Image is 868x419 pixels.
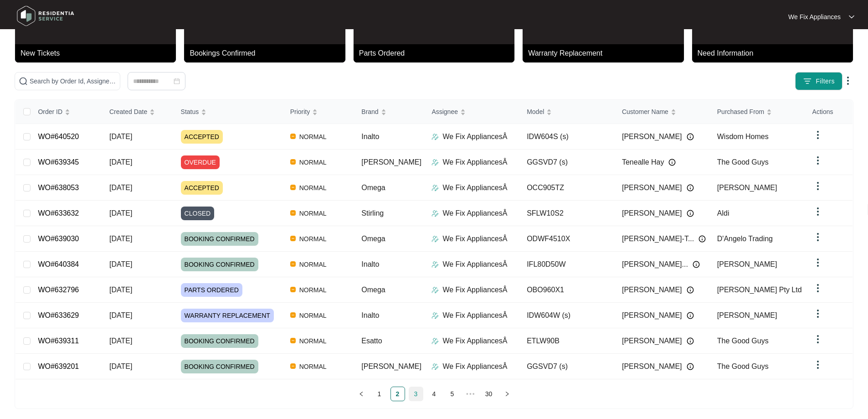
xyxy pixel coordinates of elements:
[38,260,79,268] a: WO#640384
[687,210,694,217] img: Info icon
[812,283,823,294] img: dropdown arrow
[361,235,385,243] span: Omega
[519,328,615,354] td: ETLW90B
[803,77,812,86] img: filter icon
[109,235,132,243] span: [DATE]
[622,233,694,244] span: [PERSON_NAME]-T...
[431,312,439,319] img: Assigner Icon
[38,209,79,217] a: WO#633632
[717,133,769,140] span: Wisdom Homes
[710,100,805,124] th: Purchased From
[109,362,132,370] span: [DATE]
[181,283,242,297] span: PARTS ORDERED
[290,312,296,318] img: Vercel Logo
[296,310,330,321] span: NORMAL
[795,72,842,90] button: filter iconFilters
[519,252,615,277] td: IFL80D50W
[431,210,439,217] img: Assigner Icon
[290,107,310,117] span: Priority
[424,100,519,124] th: Assignee
[717,362,769,370] span: The Good Guys
[717,209,729,217] span: Aldi
[687,286,694,294] img: Info icon
[717,184,777,191] span: [PERSON_NAME]
[359,48,514,59] p: Parts Ordered
[296,336,330,347] span: NORMAL
[38,158,79,166] a: WO#639345
[504,391,510,397] span: right
[463,387,478,401] li: Next 5 Pages
[296,233,330,244] span: NORMAL
[717,286,802,294] span: [PERSON_NAME] Pty Ltd
[290,338,296,343] img: Vercel Logo
[109,311,132,319] span: [DATE]
[622,336,682,347] span: [PERSON_NAME]
[296,361,330,372] span: NORMAL
[693,261,700,268] img: Info icon
[354,387,369,401] li: Previous Page
[805,100,853,124] th: Actions
[109,184,132,191] span: [DATE]
[442,182,507,193] p: We Fix AppliancesÂ
[102,100,174,124] th: Created Date
[431,159,439,166] img: Assigner Icon
[698,48,853,59] p: Need Information
[283,100,354,124] th: Priority
[290,134,296,139] img: Vercel Logo
[842,75,853,86] img: dropdown arrow
[181,130,223,144] span: ACCEPTED
[500,387,514,401] button: right
[290,210,296,216] img: Vercel Logo
[687,312,694,319] img: Info icon
[717,337,769,345] span: The Good Guys
[354,387,369,401] button: left
[442,157,507,168] p: We Fix AppliancesÂ
[687,337,694,345] img: Info icon
[109,337,132,345] span: [DATE]
[427,387,441,401] a: 4
[519,277,615,303] td: OBO960X1
[109,286,132,294] span: [DATE]
[38,311,79,319] a: WO#633629
[442,233,507,244] p: We Fix AppliancesÂ
[296,259,330,270] span: NORMAL
[442,361,507,372] p: We Fix AppliancesÂ
[812,334,823,345] img: dropdown arrow
[31,100,102,124] th: Order ID
[812,308,823,319] img: dropdown arrow
[687,184,694,191] img: Info icon
[181,309,274,322] span: WARRANTY REPLACEMENT
[442,131,507,142] p: We Fix AppliancesÂ
[181,232,258,246] span: BOOKING CONFIRMED
[519,303,615,328] td: IDW604W (s)
[109,107,147,117] span: Created Date
[181,207,215,220] span: CLOSED
[500,387,514,401] li: Next Page
[38,107,62,117] span: Order ID
[482,387,496,401] li: 30
[181,181,223,195] span: ACCEPTED
[373,387,386,401] a: 1
[19,77,28,86] img: search-icon
[296,208,330,219] span: NORMAL
[622,131,682,142] span: [PERSON_NAME]
[482,387,496,401] a: 30
[431,286,439,294] img: Assigner Icon
[717,158,769,166] span: The Good Guys
[361,158,421,166] span: [PERSON_NAME]
[38,133,79,140] a: WO#640520
[442,310,507,321] p: We Fix AppliancesÂ
[290,363,296,369] img: Vercel Logo
[519,150,615,175] td: GGSVD7 (s)
[38,184,79,191] a: WO#638053
[109,260,132,268] span: [DATE]
[446,387,459,401] a: 5
[717,107,764,117] span: Purchased From
[109,133,132,140] span: [DATE]
[431,133,439,140] img: Assigner Icon
[361,286,385,294] span: Omega
[445,387,460,401] li: 5
[109,158,132,166] span: [DATE]
[296,285,330,295] span: NORMAL
[38,362,79,370] a: WO#639201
